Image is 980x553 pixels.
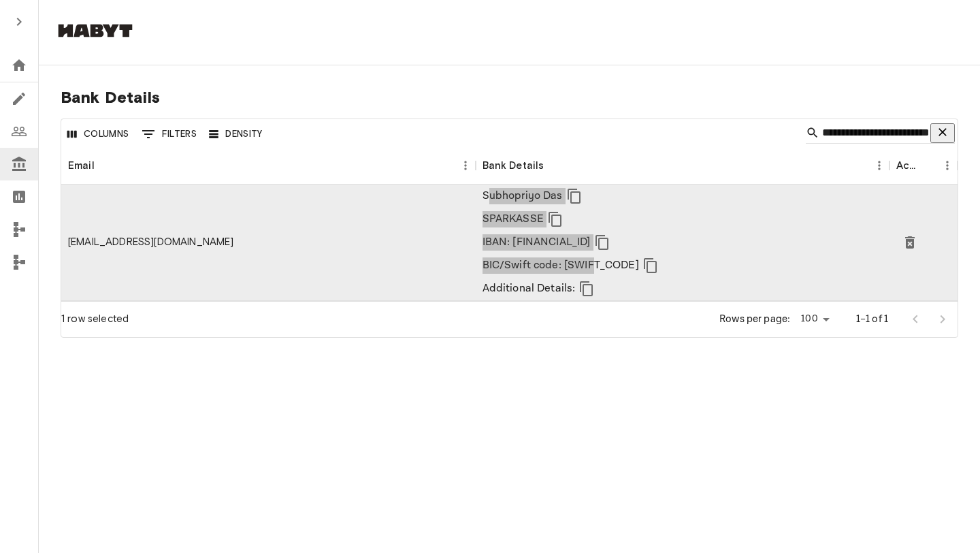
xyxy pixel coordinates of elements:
div: 100 [796,309,834,329]
button: Sort [95,156,114,175]
button: Density [206,124,266,145]
p: Additional Details: [483,281,576,297]
div: Actions [896,146,918,185]
button: Menu [455,155,476,176]
div: Email [61,146,476,185]
button: Select columns [64,124,133,145]
div: Search [806,122,955,146]
p: BIC/Swift code: [SWIFT_CODE] [483,257,639,274]
button: Sort [544,156,563,175]
button: Clear [930,123,955,143]
div: Bank Details [483,146,544,185]
div: Bank Details [476,146,890,185]
div: 1 row selected [61,312,129,326]
button: Menu [937,155,958,176]
span: Bank Details [61,87,958,108]
div: subhopriyo.das@edu.escp.eu [68,235,234,249]
p: Rows per page: [719,312,790,326]
p: SPARKASSE [483,211,544,227]
button: Menu [869,155,889,176]
img: Habyt [54,24,136,37]
p: IBAN: [FINANCIAL_ID] [483,234,591,251]
button: Sort [918,156,937,175]
button: Show filters [138,123,201,145]
p: Subhopriyo Das [483,188,563,204]
div: Email [68,146,95,185]
div: Actions [889,146,958,185]
p: 1–1 of 1 [856,312,888,326]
